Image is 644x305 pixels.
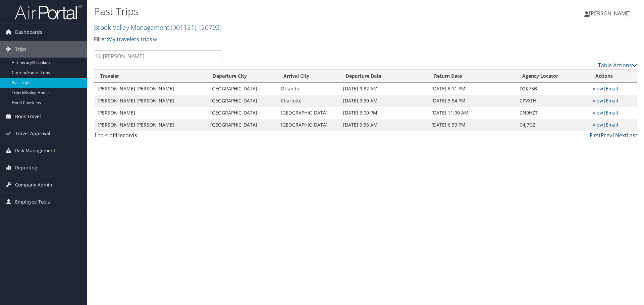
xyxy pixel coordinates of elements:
td: Orlando [277,83,340,95]
td: Charlotte [277,95,340,107]
a: First [590,132,601,139]
a: Email [606,109,618,116]
td: [GEOGRAPHIC_DATA] [277,119,340,131]
a: Last [627,132,637,139]
span: Book Travel [15,108,41,125]
img: airportal-logo.png [15,4,82,20]
span: Risk Management [15,142,55,159]
p: Filter: [94,35,456,44]
td: [GEOGRAPHIC_DATA] [207,107,277,119]
td: [PERSON_NAME] [PERSON_NAME] [94,95,207,107]
a: My travelers trips [108,35,158,43]
a: View [593,122,603,128]
a: Table Actions [598,62,637,69]
span: [PERSON_NAME] [589,10,631,17]
td: [DATE] 11:00 AM [428,107,516,119]
td: [GEOGRAPHIC_DATA] [207,95,277,107]
td: [DATE] 3:54 PM [428,95,516,107]
th: Departure City: activate to sort column ascending [207,70,277,83]
a: Email [606,97,618,104]
a: Email [606,85,618,92]
span: ( 001121 ) [171,23,196,32]
td: CPVXFH [516,95,589,107]
h1: Past Trips [94,4,456,18]
a: View [593,97,603,104]
td: [DATE] 9:32 AM [340,83,428,95]
td: [PERSON_NAME] [94,107,207,119]
a: Brook-Valley Management [94,23,222,32]
td: [DATE] 3:00 PM [340,107,428,119]
a: View [593,85,603,92]
th: Agency Locator: activate to sort column ascending [516,70,589,83]
td: [PERSON_NAME] [PERSON_NAME] [94,83,207,95]
input: Search Traveler or Arrival City [94,50,222,62]
td: D2K75B [516,83,589,95]
td: [DATE] 9:30 AM [340,95,428,107]
td: C4J7G2 [516,119,589,131]
td: [DATE] 6:39 PM [428,119,516,131]
th: Return Date: activate to sort column ascending [428,70,516,83]
td: CN9HZT [516,107,589,119]
td: [GEOGRAPHIC_DATA] [207,119,277,131]
span: 4 [114,132,117,139]
span: Trips [15,41,26,58]
span: Travel Approval [15,125,50,142]
td: [GEOGRAPHIC_DATA] [207,83,277,95]
td: | [589,83,637,95]
td: | [589,107,637,119]
span: Reporting [15,159,37,176]
a: 1 [612,132,615,139]
a: [PERSON_NAME] [584,3,637,23]
td: [GEOGRAPHIC_DATA] [277,107,340,119]
td: | [589,95,637,107]
a: View [593,109,603,116]
span: Company Admin [15,176,52,193]
span: Employee Tools [15,194,50,210]
td: [DATE] 6:11 PM [428,83,516,95]
th: Traveler: activate to sort column ascending [94,70,207,83]
span: Dashboards [15,24,42,41]
th: Departure Date: activate to sort column ascending [340,70,428,83]
a: Email [606,122,618,128]
div: 1 to 4 of records [94,131,222,143]
td: [DATE] 9:33 AM [340,119,428,131]
a: Prev [601,132,612,139]
th: Actions [589,70,637,83]
td: [PERSON_NAME] [PERSON_NAME] [94,119,207,131]
span: , [ 26793 ] [196,23,222,32]
a: Next [615,132,627,139]
td: | [589,119,637,131]
th: Arrival City: activate to sort column ascending [277,70,340,83]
